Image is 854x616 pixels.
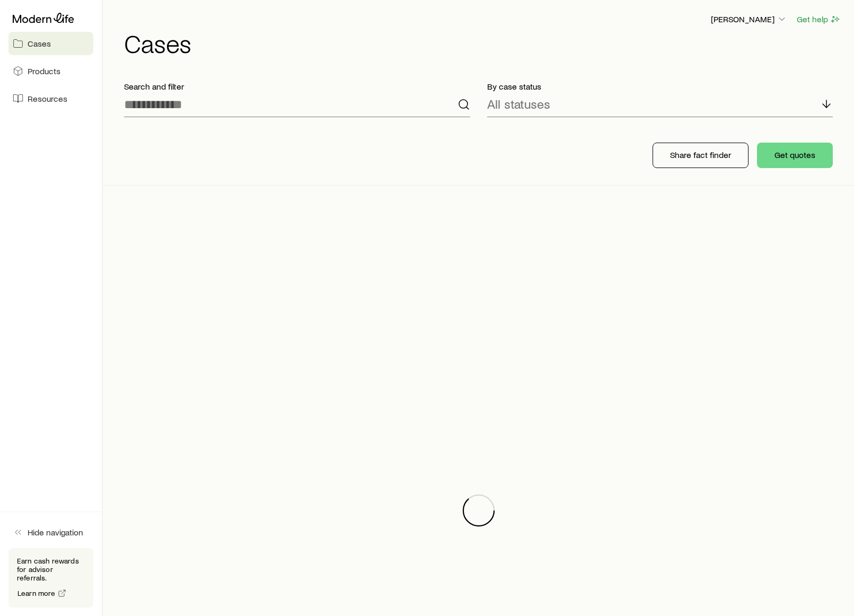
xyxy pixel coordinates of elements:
[710,13,788,26] button: [PERSON_NAME]
[487,96,550,111] p: All statuses
[670,149,731,160] p: Share fact finder
[28,38,51,49] span: Cases
[124,81,470,92] p: Search and filter
[8,521,93,544] button: Hide navigation
[17,557,85,582] p: Earn cash rewards for advisor referrals.
[28,93,67,104] span: Resources
[8,59,93,83] a: Products
[653,143,749,168] button: Share fact finder
[487,81,833,92] p: By case status
[28,527,83,538] span: Hide navigation
[17,589,56,597] span: Learn more
[796,13,841,25] button: Get help
[124,30,841,56] h1: Cases
[8,548,93,608] div: Earn cash rewards for advisor referrals.Learn more
[8,32,93,55] a: Cases
[8,87,93,110] a: Resources
[28,66,60,76] span: Products
[757,143,833,168] button: Get quotes
[711,14,787,24] p: [PERSON_NAME]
